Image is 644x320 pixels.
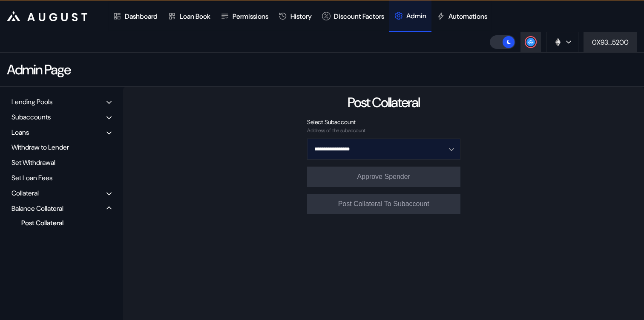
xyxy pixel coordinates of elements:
[180,12,210,21] div: Loan Book
[406,11,426,20] div: Admin
[592,38,629,47] div: 0X93...5200
[584,32,637,52] button: 0X93...5200
[11,128,29,137] div: Loans
[317,0,389,32] a: Discount Factors
[348,93,420,111] div: Post Collateral
[11,189,39,198] div: Collateral
[334,12,384,21] div: Discount Factors
[11,204,63,213] div: Balance Collateral
[9,171,115,184] div: Set Loan Fees
[553,37,563,47] img: chain logo
[17,217,100,229] div: Post Collateral
[431,0,492,32] a: Automations
[273,0,317,32] a: History
[307,167,460,187] button: Approve Spender
[546,32,578,52] button: chain logo
[163,0,216,32] a: Loan Book
[125,12,158,21] div: Dashboard
[307,127,460,133] div: Address of the subaccount.
[11,113,51,122] div: Subaccounts
[233,12,268,21] div: Permissions
[7,61,70,79] div: Admin Page
[9,141,115,154] div: Withdraw to Lender
[389,0,431,32] a: Admin
[307,118,460,126] div: Select Subaccount
[448,12,487,21] div: Automations
[11,97,52,106] div: Lending Pools
[307,139,460,160] button: Open menu
[307,194,460,214] button: Post Collateral To Subaccount
[9,156,115,169] div: Set Withdrawal
[216,0,273,32] a: Permissions
[108,0,163,32] a: Dashboard
[290,12,312,21] div: History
